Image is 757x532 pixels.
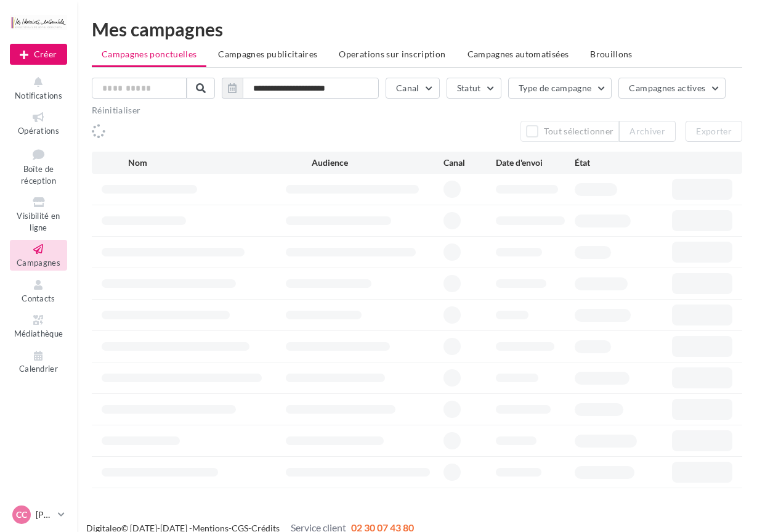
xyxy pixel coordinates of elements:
[92,20,742,38] div: Mes campagnes
[10,503,67,526] a: CC [PERSON_NAME]
[590,49,633,59] span: Brouillons
[10,73,67,103] button: Notifications
[10,144,67,189] a: Boîte de réception
[10,311,67,341] a: Médiathèque
[10,276,67,306] a: Contacts
[496,157,575,169] div: Date d'envoi
[218,49,317,59] span: Campagnes publicitaires
[128,157,312,169] div: Nom
[468,49,569,59] span: Campagnes automatisées
[36,509,53,521] p: [PERSON_NAME]
[17,258,60,268] span: Campagnes
[15,91,62,100] span: Notifications
[16,509,27,521] span: CC
[10,193,67,235] a: Visibilité en ligne
[17,211,60,232] span: Visibilité en ligne
[19,364,58,374] span: Calendrier
[10,44,67,65] button: Créer
[10,108,67,138] a: Opérations
[22,293,55,303] span: Contacts
[443,157,496,169] div: Canal
[339,49,445,59] span: Operations sur inscription
[21,164,56,186] span: Boîte de réception
[629,83,705,93] span: Campagnes actives
[10,240,67,270] a: Campagnes
[92,105,141,115] button: Réinitialiser
[10,44,67,65] div: Nouvelle campagne
[447,78,501,99] button: Statut
[619,121,676,142] button: Archiver
[508,78,612,99] button: Type de campagne
[386,78,440,99] button: Canal
[10,346,67,377] a: Calendrier
[618,78,726,99] button: Campagnes actives
[575,157,654,169] div: État
[18,126,59,136] span: Opérations
[14,329,63,338] span: Médiathèque
[686,121,742,142] button: Exporter
[312,157,443,169] div: Audience
[520,121,619,142] button: Tout sélectionner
